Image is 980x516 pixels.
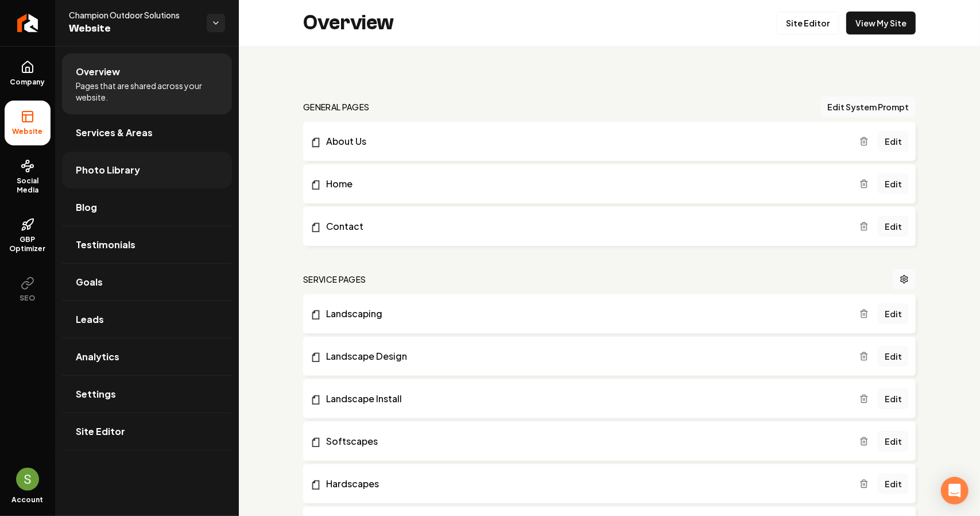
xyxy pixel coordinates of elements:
[820,97,916,117] button: Edit System Prompt
[846,11,916,34] a: View My Site
[303,101,370,113] h2: general pages
[310,177,859,191] a: Home
[5,235,51,253] span: GBP Optimizer
[62,152,232,188] a: Photo Library
[62,413,232,450] a: Site Editor
[76,425,125,438] span: Site Editor
[76,163,140,177] span: Photo Library
[310,349,859,363] a: Landscape Design
[5,176,51,195] span: Social Media
[76,126,153,140] span: Services & Areas
[5,150,51,204] a: Social Media
[76,201,97,214] span: Blog
[62,264,232,301] a: Goals
[878,303,909,324] a: Edit
[16,468,39,491] button: Open user button
[62,338,232,375] a: Analytics
[878,216,909,237] a: Edit
[62,226,232,263] a: Testimonials
[69,21,197,37] span: Website
[76,350,119,364] span: Analytics
[62,114,232,151] a: Services & Areas
[62,189,232,226] a: Blog
[5,267,51,312] button: SEO
[69,9,197,21] span: Champion Outdoor Solutions
[62,301,232,338] a: Leads
[76,80,218,103] span: Pages that are shared across your website.
[941,477,969,505] div: Open Intercom Messenger
[878,174,909,194] a: Edit
[878,346,909,367] a: Edit
[303,11,394,34] h2: Overview
[76,313,104,326] span: Leads
[310,220,859,233] a: Contact
[310,477,859,491] a: Hardscapes
[303,274,366,285] h2: Service Pages
[76,65,120,79] span: Overview
[16,468,39,491] img: Sales Champion
[17,14,38,32] img: Rebolt Logo
[6,78,50,87] span: Company
[76,238,135,252] span: Testimonials
[310,134,859,148] a: About Us
[8,127,48,136] span: Website
[878,131,909,152] a: Edit
[76,275,103,289] span: Goals
[310,392,859,406] a: Landscape Install
[12,495,44,505] span: Account
[878,431,909,452] a: Edit
[5,51,51,96] a: Company
[310,307,859,321] a: Landscaping
[76,387,116,401] span: Settings
[62,376,232,413] a: Settings
[878,388,909,409] a: Edit
[5,209,51,263] a: GBP Optimizer
[16,294,40,303] span: SEO
[878,473,909,494] a: Edit
[310,434,859,448] a: Softscapes
[776,11,839,34] a: Site Editor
